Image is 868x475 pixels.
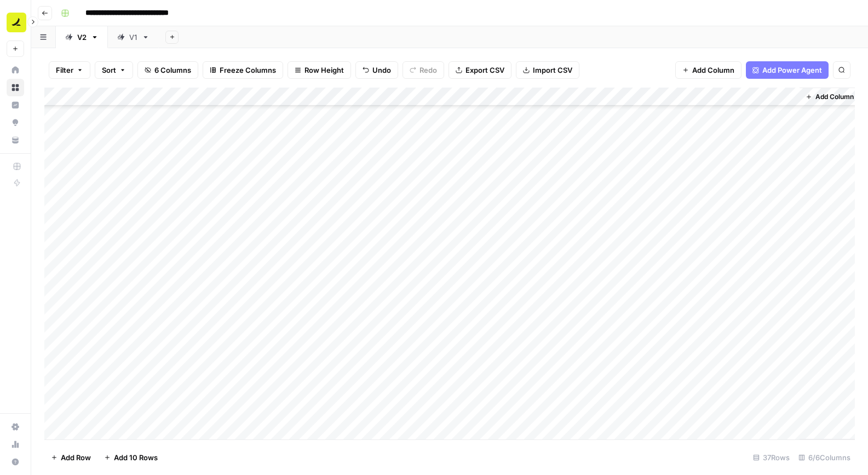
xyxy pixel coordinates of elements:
[7,131,24,149] a: Your Data
[49,61,90,79] button: Filter
[137,61,198,79] button: 6 Columns
[7,9,24,36] button: Workspace: Ramp
[44,449,97,466] button: Add Row
[355,61,398,79] button: Undo
[749,449,794,466] div: 37 Rows
[7,418,24,436] a: Settings
[220,65,276,76] span: Freeze Columns
[746,61,829,79] button: Add Power Agent
[7,114,24,131] a: Opportunities
[7,13,26,32] img: Ramp Logo
[7,61,24,79] a: Home
[794,449,855,466] div: 6/6 Columns
[7,453,24,471] button: Help + Support
[7,79,24,96] a: Browse
[95,61,133,79] button: Sort
[419,65,437,76] span: Redo
[403,61,444,79] button: Redo
[114,452,158,463] span: Add 10 Rows
[7,436,24,453] a: Usage
[97,449,164,466] button: Add 10 Rows
[372,65,391,76] span: Undo
[129,32,137,43] div: V1
[675,61,741,79] button: Add Column
[304,65,344,76] span: Row Height
[692,65,734,76] span: Add Column
[7,96,24,114] a: Insights
[56,65,73,76] span: Filter
[465,65,504,76] span: Export CSV
[533,65,572,76] span: Import CSV
[108,26,159,48] a: V1
[102,65,116,76] span: Sort
[801,90,858,104] button: Add Column
[762,65,822,76] span: Add Power Agent
[203,61,283,79] button: Freeze Columns
[288,61,351,79] button: Row Height
[77,32,87,43] div: V2
[815,92,854,102] span: Add Column
[61,452,91,463] span: Add Row
[449,61,511,79] button: Export CSV
[516,61,579,79] button: Import CSV
[154,65,191,76] span: 6 Columns
[56,26,108,48] a: V2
